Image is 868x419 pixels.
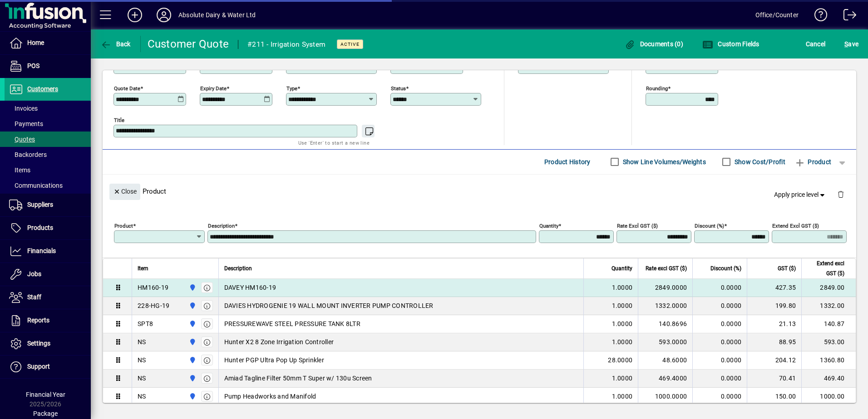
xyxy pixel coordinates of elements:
[774,190,827,200] span: Apply price level
[5,101,91,116] a: Invoices
[806,37,826,51] span: Cancel
[801,279,856,297] td: 2849.00
[837,2,857,31] a: Logout
[646,263,687,273] span: Rate excl GST ($)
[808,2,828,31] a: Knowledge Base
[138,319,153,328] div: SPT8
[120,7,149,23] button: Add
[692,351,747,370] td: 0.0000
[9,120,43,127] span: Payments
[114,85,140,91] mat-label: Quote date
[692,279,747,297] td: 0.0000
[844,37,858,51] span: ave
[27,317,49,324] span: Reports
[747,333,801,351] td: 88.95
[778,263,796,273] span: GST ($)
[224,283,276,292] span: DAVEY HM160-19
[5,32,91,54] a: Home
[27,62,39,69] span: POS
[5,132,91,147] a: Quotes
[5,240,91,263] a: Financials
[91,36,141,52] app-page-header-button: Back
[644,301,687,310] div: 1332.0000
[608,356,632,365] span: 28.0000
[5,147,91,162] a: Backorders
[149,7,178,23] button: Profile
[801,388,856,406] td: 1000.00
[790,154,836,170] button: Product
[617,222,658,229] mat-label: Rate excl GST ($)
[103,175,856,208] div: Product
[702,40,759,48] span: Custom Fields
[5,217,91,239] a: Products
[804,36,828,52] button: Cancel
[5,309,91,332] a: Reports
[138,283,168,292] div: HM160-19
[107,187,143,195] app-page-header-button: Close
[224,337,334,346] span: Hunter X2 8 Zone Irrigation Controller
[187,337,197,347] span: Matata Road
[807,258,844,278] span: Extend excl GST ($)
[612,263,632,273] span: Quantity
[830,190,852,198] app-page-header-button: Delete
[27,224,53,231] span: Products
[5,55,91,78] a: POS
[692,315,747,333] td: 0.0000
[224,356,324,365] span: Hunter PGP Ultra Pop Up Sprinkler
[187,355,197,365] span: Matata Road
[5,162,91,178] a: Items
[286,85,297,91] mat-label: Type
[644,356,687,365] div: 48.6000
[755,8,799,22] div: Office/Counter
[27,270,41,278] span: Jobs
[794,155,831,169] span: Product
[224,392,316,401] span: Pump Headworks and Manifold
[187,319,197,329] span: Matata Road
[5,194,91,216] a: Suppliers
[27,201,53,208] span: Suppliers
[612,374,633,383] span: 1.0000
[772,222,819,229] mat-label: Extend excl GST ($)
[644,283,687,292] div: 2849.0000
[9,182,63,189] span: Communications
[644,374,687,383] div: 469.4000
[224,374,372,383] span: Amiad Tagline Filter 50mm T Super w/ 130u Screen
[113,184,137,199] span: Close
[27,363,50,370] span: Support
[747,351,801,370] td: 204.12
[801,370,856,388] td: 469.40
[100,40,131,48] span: Back
[747,297,801,315] td: 199.80
[391,85,406,91] mat-label: Status
[644,392,687,401] div: 1000.0000
[187,301,197,311] span: Matata Road
[9,166,30,174] span: Items
[138,356,146,365] div: NS
[187,373,197,383] span: Matata Road
[612,301,633,310] span: 1.0000
[27,39,44,46] span: Home
[621,157,706,166] label: Show Line Volumes/Weights
[612,283,633,292] span: 1.0000
[138,374,146,383] div: NS
[801,351,856,370] td: 1360.80
[224,263,252,273] span: Description
[138,392,146,401] div: NS
[5,286,91,309] a: Staff
[830,184,852,205] button: Delete
[9,136,35,143] span: Quotes
[224,301,434,310] span: DAVIES HYDROGENIE 19 WALL MOUNT INVERTER PUMP CONTROLLER
[710,263,741,273] span: Discount (%)
[692,370,747,388] td: 0.0000
[747,388,801,406] td: 150.00
[340,41,360,47] span: Active
[624,40,683,48] span: Documents (0)
[27,340,50,347] span: Settings
[541,154,594,170] button: Product History
[692,388,747,406] td: 0.0000
[612,319,633,328] span: 1.0000
[801,297,856,315] td: 1332.00
[747,279,801,297] td: 427.35
[148,37,229,51] div: Customer Quote
[5,178,91,193] a: Communications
